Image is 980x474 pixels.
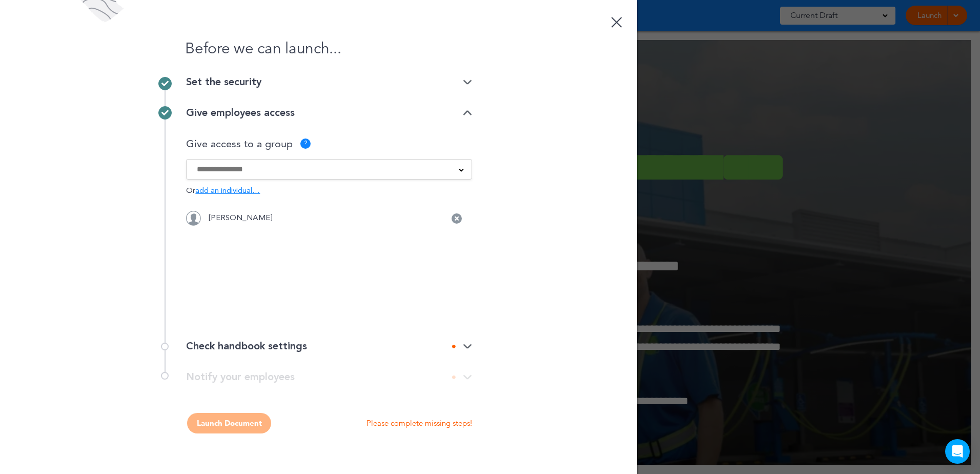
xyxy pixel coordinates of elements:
[165,41,472,56] h1: Before we can launch...
[186,139,293,149] p: Give access to a group
[186,187,472,195] div: Or
[195,187,260,195] span: add an individual…
[186,341,472,351] div: Check handbook settings
[186,77,472,87] div: Set the security
[945,439,970,464] div: Open Intercom Messenger
[463,110,472,116] img: arrow-down@2x.png
[186,108,472,118] div: Give employees access
[463,343,472,350] img: arrow-down@2x.png
[463,79,472,86] img: arrow-down@2x.png
[366,418,472,428] p: Please complete missing steps!
[209,214,273,222] p: [PERSON_NAME]
[186,211,201,226] img: user.svg
[300,139,311,149] div: ?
